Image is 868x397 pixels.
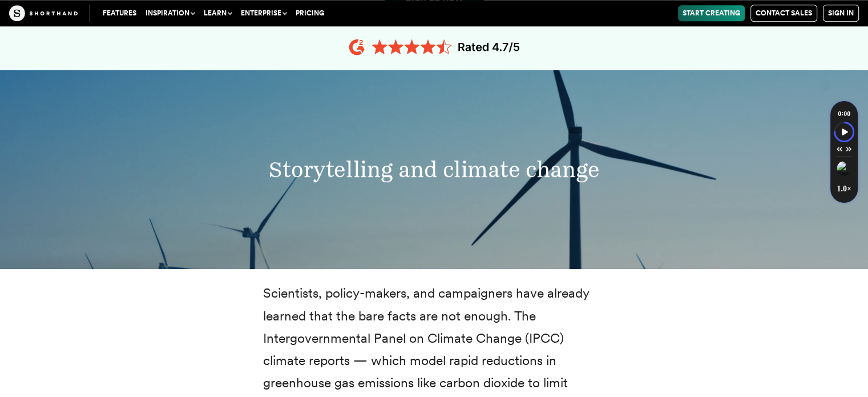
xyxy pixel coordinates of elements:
button: Inspiration [141,5,199,21]
button: Enterprise [236,5,291,21]
button: Learn [199,5,236,21]
a: Pricing [291,5,329,21]
a: Contact Sales [750,5,817,22]
a: Features [98,5,141,21]
a: Start Creating [678,5,745,21]
a: Sign in [823,5,859,22]
h3: Storytelling and climate change [166,156,703,183]
img: 4.7 orange stars lined up in a row with the text G2 rated 4.7/5 [349,37,520,58]
img: The Craft [9,5,78,21]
